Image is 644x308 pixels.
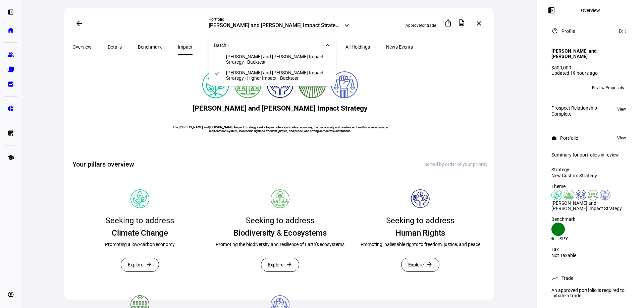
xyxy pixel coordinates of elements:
[4,63,17,76] a: folder_copy
[121,258,159,272] button: Explore
[547,6,555,14] mat-icon: left_panel_open
[551,27,629,35] eth-panel-overview-card-header: Profile
[563,190,574,200] img: deforestation.colored.svg
[400,20,441,31] button: Approvefor trade
[559,236,590,241] div: SPY
[271,189,289,208] img: Pillar icon
[588,190,598,200] img: sustainableAgriculture.colored.svg
[458,19,466,27] mat-icon: description
[7,9,14,15] eth-mat-symbol: left_panel_open
[7,66,14,73] eth-mat-symbol: folder_copy
[261,258,299,272] button: Explore
[345,45,370,49] span: All Holdings
[138,45,162,49] span: Benchmark
[551,134,629,142] eth-panel-overview-card-header: Portfolio
[214,70,221,77] mat-icon: check
[424,162,488,167] div: Sorted by order of your priority
[202,71,229,98] img: climateChange.colored.svg
[72,45,92,49] span: Overview
[551,152,629,158] div: Summary for portfolios in review
[7,291,14,298] eth-mat-symbol: account_circle
[331,71,358,98] img: democracy.colored.svg
[214,43,230,48] div: Batch 1
[4,48,17,61] a: group
[268,258,283,271] span: Explore
[178,45,193,49] span: Impact
[551,190,562,200] img: climateChange.colored.svg
[551,27,558,34] mat-icon: account_circle
[146,261,152,268] mat-icon: arrow_forward
[4,102,17,115] a: pie_chart
[4,77,17,91] a: bid_landscape
[581,8,600,13] div: Overview
[551,253,629,258] div: Not Taxable
[7,81,14,87] eth-mat-symbol: bid_landscape
[105,241,175,248] div: Promoting a low-carbon economy
[209,22,341,30] div: [PERSON_NAME] and [PERSON_NAME] Impact Strategy - Higher Impact - Backtest
[7,105,14,112] eth-mat-symbol: pie_chart
[614,105,629,113] button: View
[561,28,575,34] div: Profile
[551,167,629,172] div: Strategy
[617,105,626,113] span: View
[617,134,626,142] span: View
[475,19,483,27] mat-icon: close
[233,228,327,238] div: Biodiversity & Ecosystems
[551,247,629,252] div: Tax
[361,241,480,248] div: Promoting inalienable rights to freedom, justice, and peace
[226,70,331,81] div: [PERSON_NAME] and [PERSON_NAME] Impact Strategy - Higher Impact - Backtest
[386,213,454,228] div: Seeking to address
[551,200,629,211] div: [PERSON_NAME] and [PERSON_NAME] Impact Strategy
[426,261,433,268] mat-icon: arrow_forward
[7,51,14,58] eth-mat-symbol: group
[216,241,344,248] div: Promoting the biodiversity and resilience of Earth’s ecosystems
[551,135,557,141] mat-icon: work
[554,85,559,90] span: TB
[587,82,629,93] button: Review Proposals
[592,82,624,93] span: Review Proposals
[614,134,629,142] button: View
[551,70,629,76] div: Updated 19 hours ago
[408,258,424,271] span: Explore
[246,213,314,228] div: Seeking to address
[209,17,350,22] div: Portfolio
[619,27,626,35] span: Edit
[108,45,122,49] span: Details
[560,135,578,141] div: Portfolio
[406,23,421,28] span: Approve
[551,275,558,282] mat-icon: trending_up
[421,23,436,28] span: for trade
[411,189,430,208] img: Pillar icon
[551,274,629,282] eth-panel-overview-card-header: Trade
[128,258,143,271] span: Explore
[72,160,134,169] h2: Your pillars overview
[551,65,629,70] div: $500,000
[226,54,331,65] div: [PERSON_NAME] and [PERSON_NAME] Impact Strategy - Backtest
[171,125,389,133] h6: The [PERSON_NAME] and [PERSON_NAME] Impact Strategy seeks to promote a low-carbon economy, the bi...
[600,190,610,200] img: democracy.colored.svg
[324,42,331,49] mat-icon: keyboard_arrow_down
[130,189,149,208] img: Pillar icon
[343,21,351,29] mat-icon: keyboard_arrow_down
[7,154,14,161] eth-mat-symbol: school
[551,217,629,222] div: Benchmark
[615,27,629,35] button: Edit
[551,105,597,111] div: Prospect Relationship
[551,111,597,117] div: Complete
[551,173,629,178] div: New Custom Strategy
[75,19,83,27] mat-icon: arrow_back
[561,275,573,281] div: Trade
[112,228,168,238] div: Climate Change
[193,104,368,112] h2: [PERSON_NAME] and [PERSON_NAME] Impact Strategy
[286,261,292,268] mat-icon: arrow_forward
[401,258,439,272] button: Explore
[7,130,14,136] eth-mat-symbol: list_alt_add
[444,19,452,27] mat-icon: ios_share
[7,27,14,34] eth-mat-symbol: home
[551,184,629,189] div: Theme
[547,285,633,301] div: An approved portfolio is required to initiate a trade.
[395,228,445,238] div: Human Rights
[106,213,174,228] div: Seeking to address
[551,48,629,59] h4: [PERSON_NAME] and [PERSON_NAME]
[576,190,586,200] img: humanRights.colored.svg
